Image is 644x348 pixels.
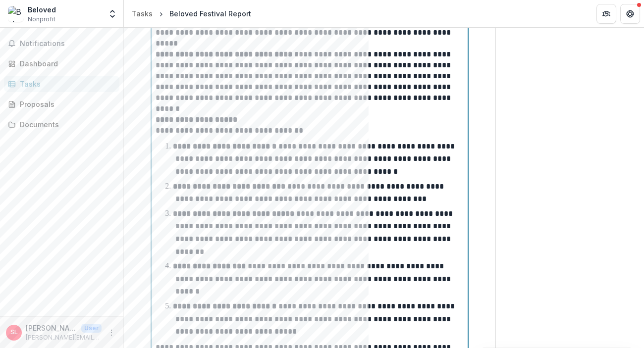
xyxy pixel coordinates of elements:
[106,327,117,339] button: More
[20,99,111,109] div: Proposals
[620,4,640,24] button: Get Help
[26,323,77,333] p: [PERSON_NAME]
[596,4,616,24] button: Partners
[20,119,111,130] div: Documents
[128,6,255,21] nav: breadcrumb
[20,58,111,69] div: Dashboard
[10,329,18,336] div: Sara Luria
[4,76,119,92] a: Tasks
[26,333,102,342] p: [PERSON_NAME][EMAIL_ADDRESS][DOMAIN_NAME]
[4,116,119,133] a: Documents
[4,55,119,72] a: Dashboard
[132,8,153,19] div: Tasks
[8,6,24,22] img: Beloved
[169,8,251,19] div: Beloved Festival Report
[106,4,119,24] button: Open entity switcher
[4,36,119,51] button: Notifications
[20,79,111,89] div: Tasks
[4,96,119,112] a: Proposals
[20,40,115,48] span: Notifications
[128,6,157,21] a: Tasks
[81,324,102,333] p: User
[28,4,56,15] div: Beloved
[28,15,55,24] span: Nonprofit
